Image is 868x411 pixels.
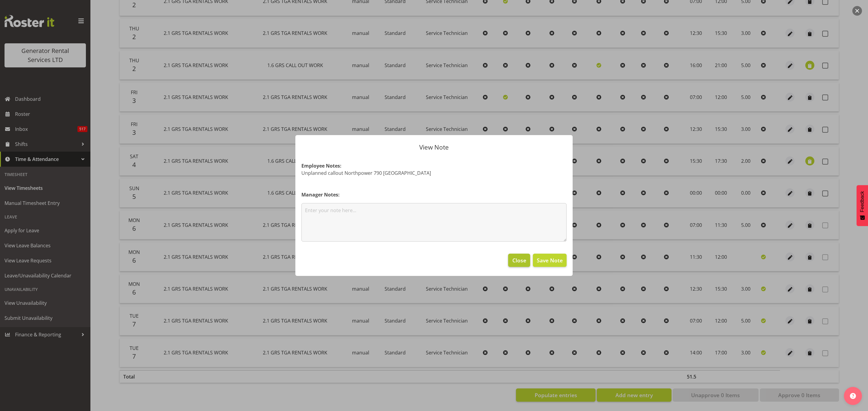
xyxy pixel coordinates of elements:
p: View Note [301,144,567,150]
span: Close [512,256,526,264]
button: Close [508,254,530,267]
h4: Manager Notes: [301,191,567,198]
img: help-xxl-2.png [850,393,856,399]
p: Unplanned callout Northpower 790 [GEOGRAPHIC_DATA] [301,169,567,177]
span: Save Note [537,256,563,264]
button: Feedback - Show survey [857,185,868,226]
h4: Employee Notes: [301,162,567,169]
button: Save Note [533,254,567,267]
span: Feedback [860,191,865,212]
